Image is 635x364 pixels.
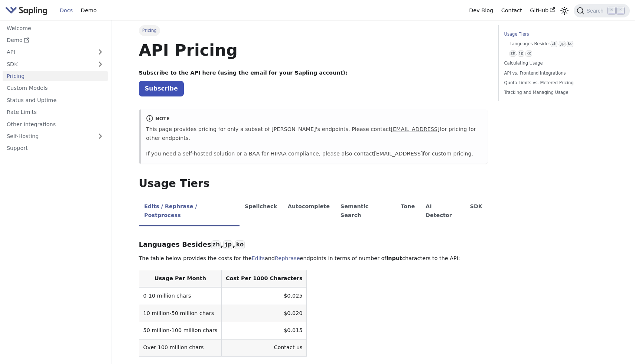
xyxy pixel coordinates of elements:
[93,59,108,69] button: Expand sidebar category 'SDK'
[5,5,50,16] a: Sapling.ai
[3,35,108,46] a: Demo
[56,5,77,16] a: Docs
[222,322,307,339] td: $0.015
[518,50,524,57] code: jp
[584,8,608,14] span: Search
[559,41,566,47] code: jp
[420,197,465,226] li: AI Detector
[504,70,605,77] a: API vs. Frontend Integrations
[3,95,108,105] a: Status and Uptime
[335,197,395,226] li: Semantic Search
[3,143,108,154] a: Support
[222,270,307,288] th: Cost Per 1000 Characters
[139,254,488,263] p: The table below provides the costs for the and endpoints in terms of number of characters to the ...
[504,79,605,86] a: Quota Limits vs. Metered Pricing
[551,41,557,47] code: zh
[139,287,221,305] td: 0-10 million chars
[211,240,221,249] code: zh
[3,107,108,118] a: Rate Limits
[275,255,300,261] a: Rephrase
[3,131,108,142] a: Self-Hosting
[93,47,108,58] button: Expand sidebar category 'API'
[391,126,439,132] a: [EMAIL_ADDRESS]
[526,5,559,16] a: GitHub
[3,71,108,82] a: Pricing
[3,23,108,33] a: Welcome
[465,197,488,226] li: SDK
[374,151,423,157] a: [EMAIL_ADDRESS]
[139,197,240,226] li: Edits / Rephrase / Postprocess
[608,7,615,14] kbd: ⌘
[139,70,348,76] strong: Subscribe to the API here (using the email for your Sapling account):
[139,305,221,322] td: 10 million-50 million chars
[509,50,602,57] a: zh,jp,ko
[223,240,232,249] code: jp
[252,255,265,261] a: Edits
[235,240,244,249] code: ko
[139,270,221,288] th: Usage Per Month
[282,197,335,226] li: Autocomplete
[567,41,573,47] code: ko
[386,255,402,261] strong: input
[525,50,532,57] code: ko
[222,305,307,322] td: $0.020
[139,81,184,96] a: Subscribe
[465,5,497,16] a: Dev Blog
[146,125,482,143] p: This page provides pricing for only a subset of [PERSON_NAME]'s endpoints. Please contact for pri...
[139,25,488,36] nav: Breadcrumbs
[139,177,488,190] h2: Usage Tiers
[222,339,307,356] td: Contact us
[574,4,629,17] button: Search (Command+K)
[504,89,605,96] a: Tracking and Managing Usage
[497,5,526,16] a: Contact
[509,50,516,57] code: zh
[3,119,108,129] a: Other Integrations
[617,7,624,14] kbd: K
[509,40,602,47] a: Languages Besideszh,jp,ko
[240,197,283,226] li: Spellcheck
[139,40,488,60] h1: API Pricing
[146,150,482,158] p: If you need a self-hosted solution or a BAA for HIPAA compliance, please also contact for custom ...
[77,5,101,16] a: Demo
[3,83,108,94] a: Custom Models
[3,47,93,58] a: API
[222,287,307,305] td: $0.025
[395,197,420,226] li: Tone
[5,5,48,16] img: Sapling.ai
[139,339,221,356] td: Over 100 million chars
[139,322,221,339] td: 50 million-100 million chars
[146,115,482,124] div: note
[139,25,160,36] span: Pricing
[559,5,570,16] button: Switch between dark and light mode (currently light mode)
[504,60,605,67] a: Calculating Usage
[3,59,93,69] a: SDK
[139,240,488,249] h3: Languages Besides , ,
[504,31,605,38] a: Usage Tiers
